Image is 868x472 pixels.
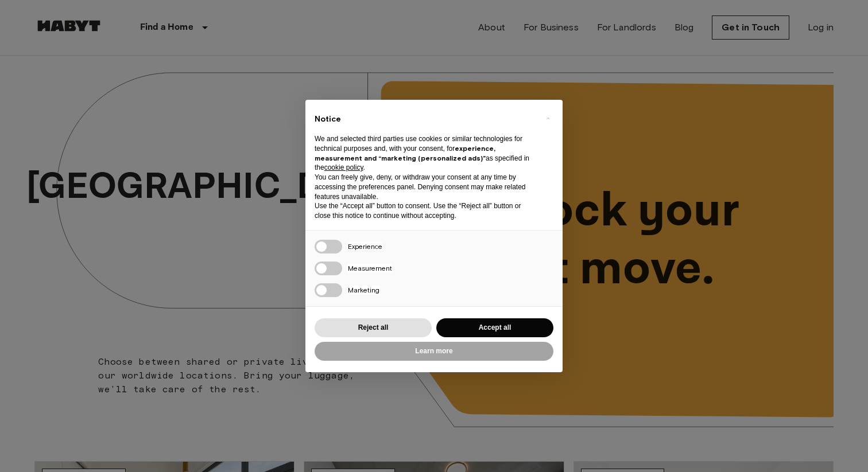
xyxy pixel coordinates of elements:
button: Close this notice [538,109,557,127]
button: Accept all [436,318,553,337]
span: Marketing [348,286,379,294]
h2: Notice [315,114,535,125]
strong: experience, measurement and “marketing (personalized ads)” [315,144,495,162]
span: Measurement [348,264,392,272]
span: × [546,111,550,125]
a: cookie policy [324,163,363,171]
span: Experience [348,242,382,251]
button: Learn more [315,342,553,361]
button: Reject all [315,318,432,337]
p: You can freely give, deny, or withdraw your consent at any time by accessing the preferences pane... [315,173,535,201]
p: We and selected third parties use cookies or similar technologies for technical purposes and, wit... [315,134,535,173]
p: Use the “Accept all” button to consent. Use the “Reject all” button or close this notice to conti... [315,201,535,221]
